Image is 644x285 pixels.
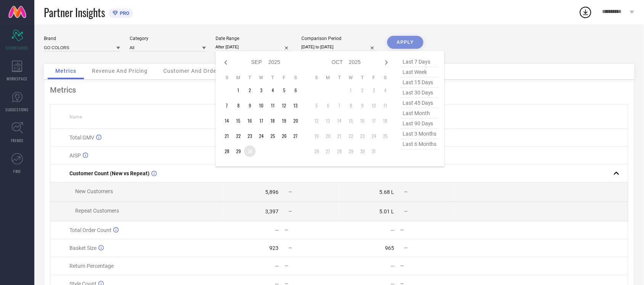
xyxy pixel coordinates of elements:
th: Saturday [380,75,391,81]
td: Tue Oct 28 2025 [334,146,345,157]
td: Tue Oct 14 2025 [334,115,345,126]
span: Metrics [55,68,76,74]
td: Sat Sep 06 2025 [290,85,301,96]
span: — [288,209,292,214]
td: Thu Oct 16 2025 [357,115,368,126]
td: Tue Sep 16 2025 [244,115,256,126]
td: Sat Oct 18 2025 [380,115,391,126]
span: SCORECARDS [6,45,29,51]
span: last 15 days [401,77,439,88]
span: WORKSPACE [7,76,28,82]
td: Sun Sep 28 2025 [221,146,233,157]
td: Mon Oct 13 2025 [322,115,334,126]
th: Thursday [357,75,368,81]
span: — [404,209,407,214]
td: Tue Sep 23 2025 [244,130,256,142]
div: Category [130,36,206,41]
td: Sun Sep 14 2025 [221,115,233,126]
td: Mon Sep 08 2025 [233,100,244,111]
td: Sat Oct 04 2025 [380,85,391,96]
th: Monday [322,75,334,81]
th: Saturday [290,75,301,81]
span: PRO [118,10,129,16]
div: Metrics [50,85,628,94]
td: Thu Oct 23 2025 [357,130,368,142]
td: Tue Oct 07 2025 [334,100,345,111]
div: 965 [385,245,394,251]
td: Mon Oct 20 2025 [322,130,334,142]
td: Mon Sep 22 2025 [233,130,244,142]
td: Sat Oct 11 2025 [380,100,391,111]
th: Friday [368,75,380,81]
th: Thursday [267,75,279,81]
div: — [275,227,279,233]
span: Name [69,114,82,120]
td: Sat Sep 27 2025 [290,130,301,142]
span: AISP [69,152,81,159]
td: Sun Oct 19 2025 [311,130,322,142]
span: Revenue And Pricing [92,68,148,74]
span: Basket Size [69,245,97,251]
td: Mon Oct 06 2025 [322,100,334,111]
td: Thu Sep 04 2025 [267,85,279,96]
span: Customer And Orders [163,68,222,74]
div: Open download list [579,5,592,19]
td: Wed Oct 22 2025 [345,130,357,142]
span: last month [401,108,439,118]
td: Sat Sep 20 2025 [290,115,301,126]
td: Fri Sep 12 2025 [279,100,290,111]
div: — [390,263,394,269]
td: Fri Oct 10 2025 [368,100,380,111]
td: Fri Sep 05 2025 [279,85,290,96]
span: Return Percentage [69,263,114,269]
td: Wed Sep 17 2025 [256,115,267,126]
span: — [288,245,292,251]
td: Wed Oct 29 2025 [345,146,357,157]
td: Mon Sep 01 2025 [233,85,244,96]
th: Sunday [221,75,233,81]
div: — [285,227,339,233]
span: Total GMV [69,134,94,141]
td: Tue Sep 09 2025 [244,100,256,111]
span: last 3 months [401,129,439,139]
td: Thu Sep 11 2025 [267,100,279,111]
div: 5.68 L [379,189,394,195]
td: Wed Sep 10 2025 [256,100,267,111]
div: 3,397 [265,208,279,215]
td: Tue Oct 21 2025 [334,130,345,142]
td: Wed Oct 01 2025 [345,85,357,96]
th: Monday [233,75,244,81]
span: FWD [14,168,21,174]
span: — [404,189,407,195]
td: Sun Oct 12 2025 [311,115,322,126]
span: Repeat Customers [75,208,119,214]
td: Wed Oct 08 2025 [345,100,357,111]
td: Sun Oct 26 2025 [311,146,322,157]
div: 5.01 L [379,208,394,215]
td: Thu Oct 09 2025 [357,100,368,111]
div: Date Range [216,36,292,41]
div: 5,896 [265,189,279,195]
span: TRENDS [11,138,24,143]
span: Customer Count (New vs Repeat) [69,170,150,176]
span: New Customers [75,188,113,194]
span: Total Order Count [69,227,111,233]
th: Tuesday [334,75,345,81]
div: — [275,263,279,269]
span: SUGGESTIONS [6,107,29,112]
td: Sat Oct 25 2025 [380,130,391,142]
td: Sun Oct 05 2025 [311,100,322,111]
div: — [400,263,454,269]
span: last week [401,67,439,77]
span: last 7 days [401,57,439,67]
td: Wed Oct 15 2025 [345,115,357,126]
div: — [400,227,454,233]
td: Fri Sep 26 2025 [279,130,290,142]
span: Partner Insights [44,5,105,20]
span: last 6 months [401,139,439,149]
div: 923 [269,245,279,251]
td: Fri Oct 03 2025 [368,85,380,96]
td: Tue Sep 02 2025 [244,85,256,96]
td: Thu Oct 02 2025 [357,85,368,96]
td: Sun Sep 21 2025 [221,130,233,142]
